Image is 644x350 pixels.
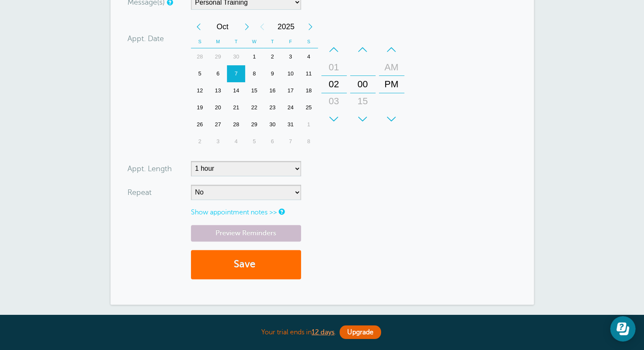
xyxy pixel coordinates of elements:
[206,18,239,35] span: October
[263,82,282,99] div: 16
[610,316,636,342] iframe: Resource center
[209,99,227,116] div: 20
[245,133,263,150] div: Wednesday, November 5
[227,82,245,99] div: 14
[282,82,300,99] div: Friday, October 17
[321,41,347,128] div: Hours
[263,99,282,116] div: Thursday, October 23
[209,82,227,99] div: Monday, October 13
[227,65,245,82] div: Tuesday, October 7
[227,133,245,150] div: Tuesday, November 4
[191,99,209,116] div: Sunday, October 19
[191,99,209,116] div: 19
[209,133,227,150] div: 3
[245,65,263,82] div: Wednesday, October 8
[127,189,152,196] label: Repeat
[191,225,301,242] a: Preview Reminders
[227,48,245,65] div: Tuesday, September 30
[300,133,318,150] div: 8
[127,165,172,172] label: Appt. Length
[282,48,300,65] div: 3
[300,82,318,99] div: Saturday, October 18
[227,99,245,116] div: Tuesday, October 21
[191,116,209,133] div: 26
[340,325,381,339] a: Upgrade
[353,93,373,110] div: 15
[245,99,263,116] div: Wednesday, October 22
[191,116,209,133] div: Sunday, October 26
[263,116,282,133] div: 30
[209,65,227,82] div: 6
[300,99,318,116] div: Saturday, October 25
[300,116,318,133] div: 1
[245,99,263,116] div: 22
[312,328,334,336] a: 12 days
[300,48,318,65] div: Saturday, October 4
[350,41,376,128] div: Minutes
[191,18,206,35] div: Previous Month
[263,35,282,48] th: T
[282,35,300,48] th: F
[209,48,227,65] div: 29
[263,48,282,65] div: 2
[227,35,245,48] th: T
[245,133,263,150] div: 5
[324,93,344,110] div: 03
[227,116,245,133] div: 28
[282,133,300,150] div: 7
[282,99,300,116] div: Friday, October 24
[381,59,402,76] div: AM
[282,116,300,133] div: 31
[227,82,245,99] div: Tuesday, October 14
[245,116,263,133] div: 29
[282,99,300,116] div: 24
[209,35,227,48] th: M
[191,48,209,65] div: 28
[300,35,318,48] th: S
[300,116,318,133] div: Saturday, November 1
[282,116,300,133] div: Friday, October 31
[191,65,209,82] div: 5
[324,110,344,127] div: 04
[300,48,318,65] div: 4
[263,133,282,150] div: 6
[245,65,263,82] div: 8
[263,65,282,82] div: Thursday, October 9
[209,116,227,133] div: 27
[254,18,270,35] div: Previous Year
[300,99,318,116] div: 25
[191,65,209,82] div: Sunday, October 5
[209,65,227,82] div: Monday, October 6
[282,65,300,82] div: Friday, October 10
[245,116,263,133] div: Wednesday, October 29
[263,116,282,133] div: Thursday, October 30
[227,133,245,150] div: 4
[282,133,300,150] div: Friday, November 7
[191,48,209,65] div: Sunday, September 28
[353,110,373,127] div: 30
[191,133,209,150] div: Sunday, November 2
[300,82,318,99] div: 18
[245,82,263,99] div: 15
[324,59,344,76] div: 01
[191,250,301,279] button: Save
[111,323,534,342] div: Your trial ends in .
[209,48,227,65] div: Monday, September 29
[227,99,245,116] div: 21
[191,35,209,48] th: S
[282,82,300,99] div: 17
[263,48,282,65] div: Thursday, October 2
[245,48,263,65] div: Wednesday, October 1
[191,82,209,99] div: 12
[263,82,282,99] div: Thursday, October 16
[191,208,277,216] a: Show appointment notes >>
[279,209,284,214] a: Notes are for internal use only, and are not visible to your clients.
[282,48,300,65] div: Friday, October 3
[303,18,318,35] div: Next Year
[300,133,318,150] div: Saturday, November 8
[209,116,227,133] div: Monday, October 27
[245,35,263,48] th: W
[239,18,254,35] div: Next Month
[227,65,245,82] div: 7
